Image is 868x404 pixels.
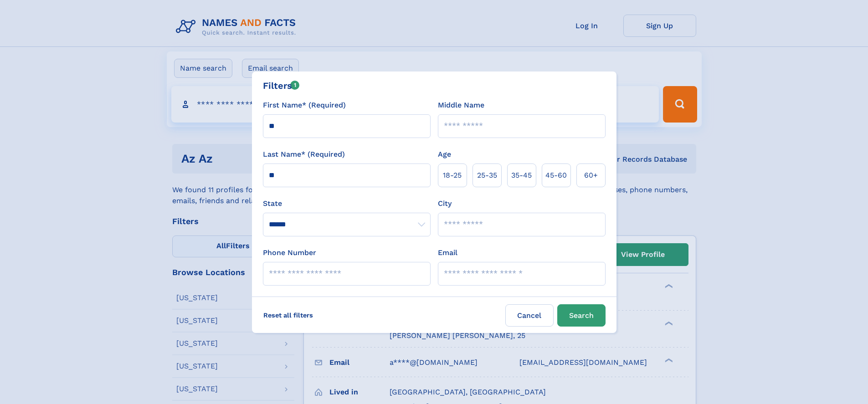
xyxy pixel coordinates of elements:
[438,100,484,111] label: Middle Name
[257,304,319,326] label: Reset all filters
[584,170,598,181] span: 60+
[511,170,532,181] span: 35‑45
[438,198,452,209] label: City
[438,149,451,160] label: Age
[477,170,497,181] span: 25‑35
[263,198,431,209] label: State
[263,149,345,160] label: Last Name* (Required)
[263,100,346,111] label: First Name* (Required)
[557,304,606,327] button: Search
[443,170,462,181] span: 18‑25
[505,304,554,327] label: Cancel
[438,247,457,258] label: Email
[545,170,567,181] span: 45‑60
[263,79,300,92] div: Filters
[263,247,316,258] label: Phone Number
